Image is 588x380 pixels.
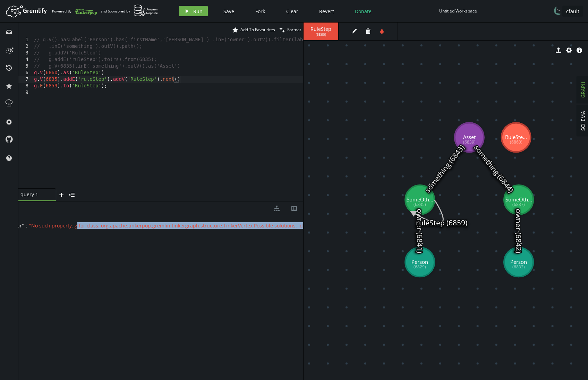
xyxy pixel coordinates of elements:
div: 3 [18,50,33,57]
tspan: RuleSte... [505,133,527,140]
button: Add To Favourites [230,23,277,37]
div: Powered By [52,5,97,17]
span: SCHEMA [580,111,586,131]
span: Donate [355,8,372,15]
div: 6 [18,70,33,76]
div: and Sponsored by [101,5,158,18]
tspan: Asset [463,133,476,140]
div: Untitled Workspace [439,8,477,14]
button: Revert [314,6,339,16]
text: owner (6842) [514,209,523,253]
div: 9 [18,89,33,96]
span: GRAPH [580,82,586,98]
div: 7 [18,76,33,83]
button: Donate [350,6,377,16]
div: 4 [18,57,33,63]
div: 5 [18,63,33,70]
button: Clear [281,6,304,16]
div: 2 [18,43,33,50]
button: cfault [563,6,583,16]
span: Fork [255,8,265,15]
span: Revert [319,8,334,15]
tspan: (6829) [414,264,426,270]
tspan: (6860) [510,139,522,145]
tspan: (6835) [414,202,426,208]
text: owner (6841) [415,209,425,253]
tspan: SomeOth... [505,196,532,203]
span: " [22,222,24,229]
span: Save [223,8,234,15]
span: RuleStep [310,26,331,32]
tspan: (6832) [512,264,525,270]
tspan: Person [510,258,527,265]
tspan: SomeOth... [407,196,433,203]
button: Run [179,6,208,16]
button: Fork [250,6,271,16]
button: Save [218,6,239,16]
span: query 1 [20,191,48,198]
img: AWS Neptune [134,5,158,17]
span: Add To Favourites [240,27,275,33]
span: Run [193,8,203,15]
text: ruleStep (6859) [416,218,467,228]
div: 1 [18,37,33,43]
div: 8 [18,83,33,89]
span: ( 6860 ) [316,32,326,37]
span: " No such property: g for class: org.apache.tinkerpop.gremlin.tinkergraph.structure.TinkerVertex ... [29,222,305,229]
tspan: Person [411,258,428,265]
span: Format [287,27,301,33]
span: : [26,223,27,229]
button: Format [277,23,303,37]
span: cfault [566,8,579,15]
tspan: (6839) [463,139,476,145]
span: Clear [286,8,298,15]
tspan: (6837) [512,202,525,208]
